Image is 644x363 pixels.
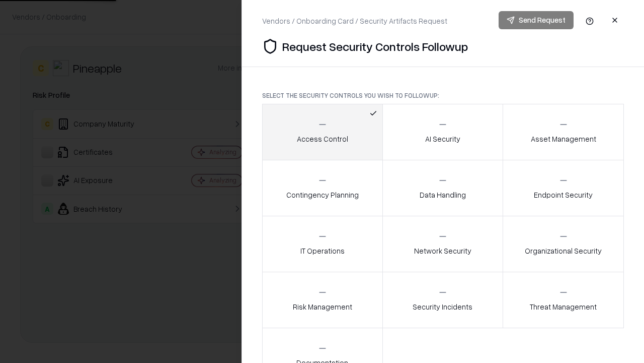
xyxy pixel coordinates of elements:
[503,160,624,216] button: Endpoint Security
[534,190,593,200] p: Endpoint Security
[262,272,383,328] button: Risk Management
[300,246,345,256] p: IT Operations
[503,272,624,328] button: Threat Management
[382,216,504,272] button: Network Security
[420,190,466,200] p: Data Handling
[262,16,447,26] div: Vendors / Onboarding Card / Security Artifacts Request
[413,301,472,312] p: Security Incidents
[282,38,468,54] p: Request Security Controls Followup
[503,104,624,160] button: Asset Management
[531,134,596,144] p: Asset Management
[297,134,348,144] p: Access Control
[262,104,383,160] button: Access Control
[425,134,460,144] p: AI Security
[262,160,383,216] button: Contingency Planning
[530,301,597,312] p: Threat Management
[286,190,359,200] p: Contingency Planning
[293,301,352,312] p: Risk Management
[525,246,602,256] p: Organizational Security
[262,216,383,272] button: IT Operations
[382,160,504,216] button: Data Handling
[503,216,624,272] button: Organizational Security
[414,246,471,256] p: Network Security
[382,272,504,328] button: Security Incidents
[262,91,624,100] p: Select the security controls you wish to followup:
[382,104,504,160] button: AI Security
